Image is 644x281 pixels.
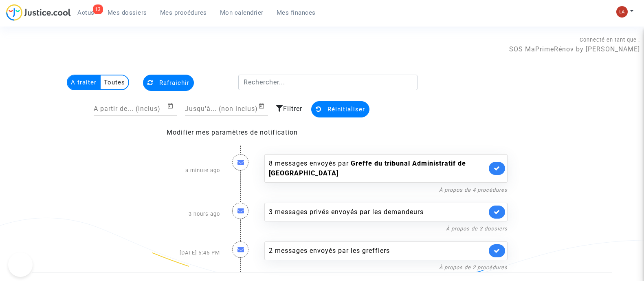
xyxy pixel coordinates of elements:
[616,6,628,18] img: 3f9b7d9779f7b0ffc2b90d026f0682a9
[71,7,101,19] a: 13Actus
[580,37,640,43] span: Connecté en tant que :
[270,7,322,19] a: Mes finances
[269,246,487,256] div: 2 messages envoyés par les greffiers
[68,75,101,89] multi-toggle-item: A traiter
[130,146,226,195] div: a minute ago
[167,128,298,136] a: Modifier mes paramètres de notification
[108,9,147,16] span: Mes dossiers
[154,7,213,19] a: Mes procédures
[143,75,194,91] button: Rafraichir
[439,264,508,270] a: À propos de 2 procédures
[439,187,508,193] a: À propos de 4 procédures
[167,101,177,111] button: Open calendar
[220,9,264,16] span: Mon calendrier
[283,105,302,113] span: Filtrer
[213,7,270,19] a: Mon calendrier
[130,195,226,233] div: 3 hours ago
[269,159,466,177] b: Greffe du tribunal Administratif de [GEOGRAPHIC_DATA]
[159,79,189,86] span: Rafraichir
[327,106,365,113] span: Réinitialiser
[130,233,226,272] div: [DATE] 5:45 PM
[6,4,71,21] img: jc-logo.svg
[8,252,33,277] iframe: Help Scout Beacon - Open
[311,101,369,117] button: Réinitialiser
[77,9,95,16] span: Actus
[238,75,418,90] input: Rechercher...
[258,101,268,111] button: Open calendar
[269,159,487,178] div: 8 messages envoyés par
[101,75,128,89] multi-toggle-item: Toutes
[277,9,316,16] span: Mes finances
[160,9,207,16] span: Mes procédures
[93,4,103,14] div: 13
[269,207,487,217] div: 3 messages privés envoyés par les demandeurs
[446,226,508,232] a: À propos de 3 dossiers
[101,7,154,19] a: Mes dossiers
